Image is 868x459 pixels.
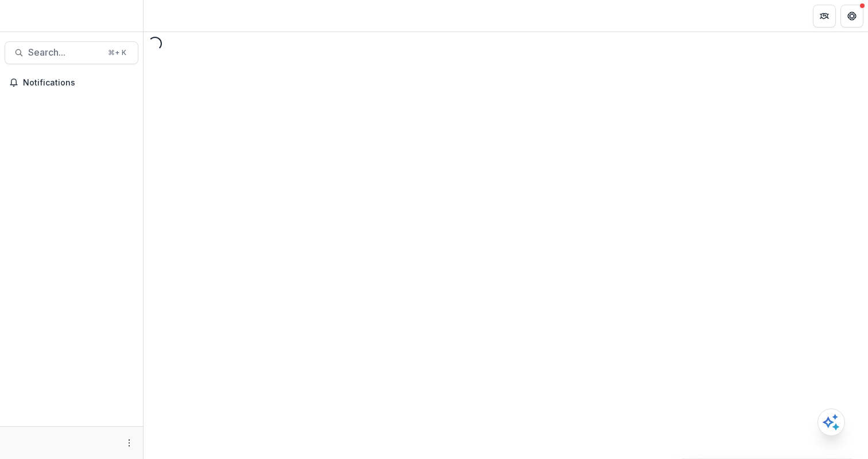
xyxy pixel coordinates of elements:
button: More [122,436,136,450]
button: Get Help [840,5,863,28]
div: ⌘ + K [106,46,129,59]
button: Search... [5,41,138,64]
span: Notifications [23,78,134,88]
button: Open AI Assistant [817,409,845,436]
button: Notifications [5,73,138,92]
button: Partners [813,5,836,28]
span: Search... [28,47,101,58]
